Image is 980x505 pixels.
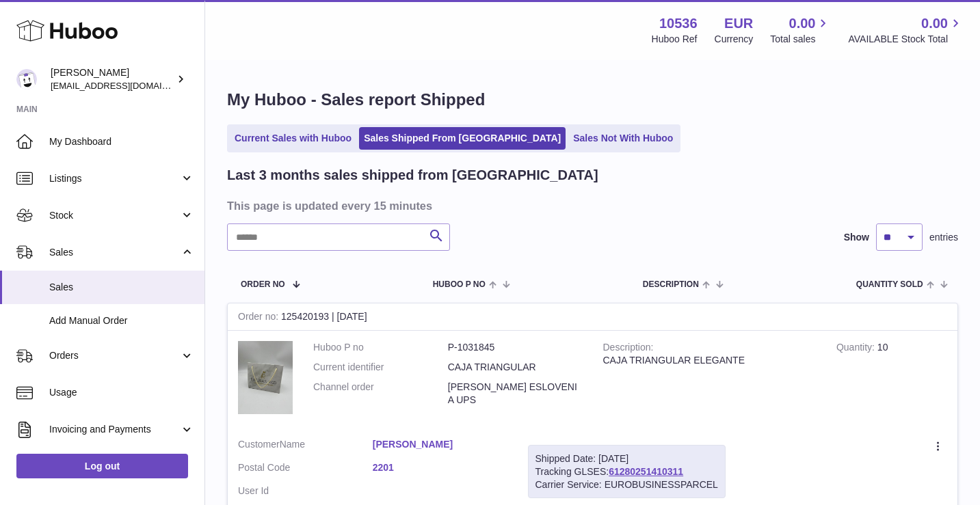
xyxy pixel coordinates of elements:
div: Huboo Ref [652,33,698,46]
span: Usage [49,386,194,399]
div: [PERSON_NAME] [51,66,174,92]
span: Customer [238,439,280,450]
h1: My Huboo - Sales report Shipped [227,89,958,111]
span: Listings [49,172,180,185]
span: AVAILABLE Stock Total [848,33,964,46]
a: [PERSON_NAME] [373,438,507,451]
a: 2201 [373,461,507,474]
a: Sales Shipped From [GEOGRAPHIC_DATA] [359,127,566,150]
span: Total sales [770,33,831,46]
span: My Dashboard [49,135,194,148]
h3: This page is updated every 15 minutes [227,198,955,213]
a: 0.00 Total sales [770,14,831,46]
div: Tracking GLSES: [528,445,726,499]
div: Currency [715,33,754,46]
dt: Postal Code [238,461,373,478]
div: Shipped Date: [DATE] [535,452,718,465]
h2: Last 3 months sales shipped from [GEOGRAPHIC_DATA] [227,166,598,185]
span: Invoicing and Payments [49,423,180,436]
strong: Quantity [836,342,877,356]
img: 1739352557.JPG [238,341,293,414]
span: [EMAIL_ADDRESS][DOMAIN_NAME] [51,80,201,91]
dt: Huboo P no [313,341,448,354]
a: 61280251410311 [609,466,683,477]
strong: 10536 [659,14,698,33]
span: Sales [49,281,194,294]
a: Current Sales with Huboo [230,127,356,150]
span: Huboo P no [433,280,486,289]
span: Order No [241,280,285,289]
a: Sales Not With Huboo [568,127,678,150]
span: Orders [49,349,180,362]
strong: Order no [238,311,281,325]
span: 0.00 [789,14,816,33]
img: riberoyepescamila@hotmail.com [16,69,37,90]
strong: EUR [724,14,753,33]
strong: Description [603,342,654,356]
dt: Name [238,438,373,454]
dd: [PERSON_NAME] ESLOVENIA UPS [448,381,583,407]
span: 0.00 [921,14,948,33]
dt: Channel order [313,381,448,407]
dd: P-1031845 [448,341,583,354]
a: Log out [16,454,188,478]
td: 10 [826,331,957,428]
span: Stock [49,209,180,222]
span: Sales [49,246,180,259]
div: Carrier Service: EUROBUSINESSPARCEL [535,478,718,491]
span: entries [929,231,958,244]
span: Description [643,280,699,289]
dt: Current identifier [313,361,448,374]
div: 125420193 | [DATE] [228,303,957,331]
span: Quantity Sold [856,280,923,289]
div: CAJA TRIANGULAR ELEGANTE [603,354,816,367]
dd: CAJA TRIANGULAR [448,361,583,374]
a: 0.00 AVAILABLE Stock Total [848,14,964,46]
label: Show [844,231,869,244]
span: Add Manual Order [49,314,194,327]
dt: User Id [238,484,373,497]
